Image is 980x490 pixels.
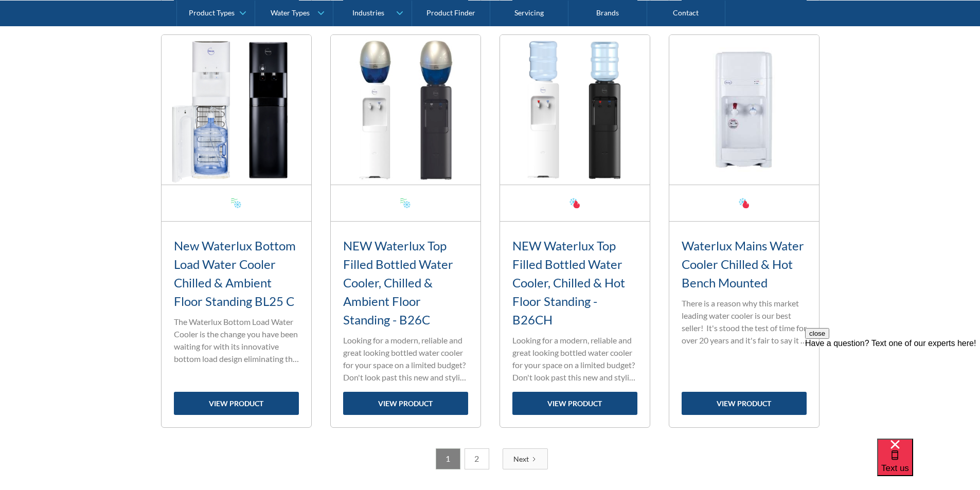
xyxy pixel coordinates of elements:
h3: New Waterlux Bottom Load Water Cooler Chilled & Ambient Floor Standing BL25 C [174,237,299,311]
div: Next [513,453,529,464]
a: 2 [465,448,489,469]
h3: NEW Waterlux Top Filled Bottled Water Cooler, Chilled & Hot Floor Standing - B26CH [512,237,637,329]
p: There is a reason why this market leading water cooler is our best seller! It's stood the test of... [682,297,807,347]
a: view product [512,392,637,415]
div: List [161,448,819,469]
p: Looking for a modern, reliable and great looking bottled water cooler for your space on a limited... [343,334,468,384]
img: NEW Waterlux Top Filled Bottled Water Cooler, Chilled & Hot Floor Standing - B26CH [500,35,650,185]
img: Waterlux Mains Water Cooler Chilled & Hot Bench Mounted [669,35,819,185]
div: Industries [352,8,384,17]
img: NEW Waterlux Top Filled Bottled Water Cooler, Chilled & Ambient Floor Standing - B26C [331,35,480,185]
a: 1 [436,448,460,469]
iframe: podium webchat widget prompt [805,328,980,451]
a: view product [343,392,468,415]
div: Product Types [189,8,235,17]
a: Next Page [503,448,548,469]
p: Looking for a modern, reliable and great looking bottled water cooler for your space on a limited... [512,334,637,384]
p: The Waterlux Bottom Load Water Cooler is the change you have been waiting for with its innovative... [174,316,299,365]
div: Water Types [271,8,310,17]
h3: NEW Waterlux Top Filled Bottled Water Cooler, Chilled & Ambient Floor Standing - B26C [343,237,468,329]
h3: Waterlux Mains Water Cooler Chilled & Hot Bench Mounted [682,237,807,292]
iframe: podium webchat widget bubble [877,439,980,490]
a: view product [682,392,807,415]
a: view product [174,392,299,415]
img: New Waterlux Bottom Load Water Cooler Chilled & Ambient Floor Standing BL25 C [162,35,311,185]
